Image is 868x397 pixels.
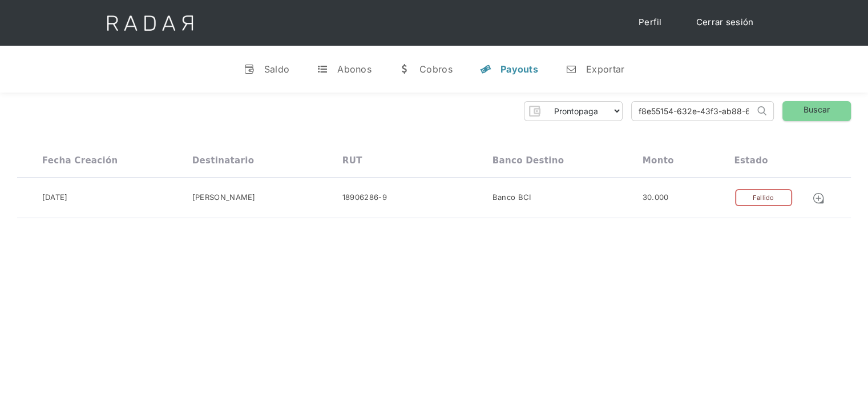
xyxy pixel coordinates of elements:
div: Abonos [337,63,372,75]
a: Perfil [627,11,673,34]
div: t [317,63,328,75]
div: [PERSON_NAME] [192,192,256,203]
div: [DATE] [42,192,68,203]
div: Exportar [586,63,624,75]
div: Fecha creación [42,155,118,166]
a: Buscar [782,101,851,121]
div: RUT [342,155,362,166]
div: Cobros [419,63,453,75]
div: Saldo [264,63,290,75]
div: n [566,63,577,75]
div: Monto [643,155,674,166]
div: Fallido [735,189,792,207]
img: Detalle [812,192,825,204]
div: Banco BCI [492,192,531,203]
div: 18906286-9 [342,192,387,203]
div: v [244,63,255,75]
div: w [399,63,410,75]
input: Busca por ID [632,102,754,121]
div: Destinatario [192,155,254,166]
div: Estado [734,155,768,166]
div: Banco destino [492,155,564,166]
div: Payouts [500,63,538,75]
a: Cerrar sesión [685,11,765,34]
div: y [480,63,491,75]
form: Form [524,101,623,121]
div: 30.000 [643,192,669,203]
